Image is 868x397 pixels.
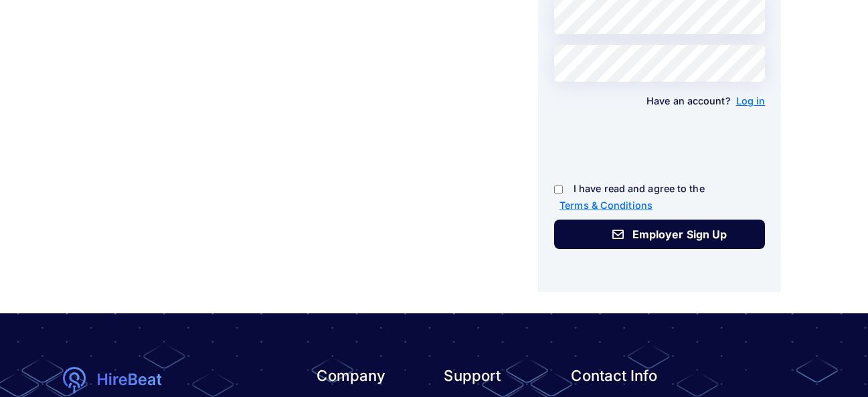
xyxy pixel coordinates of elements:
img: logo [63,367,86,394]
h3: Contact Info [571,367,805,384]
iframe: reCAPTCHA [554,123,758,175]
a: Log in [736,92,766,110]
img: logotext [96,370,163,391]
h3: Support [444,367,551,384]
h3: Company [317,367,424,384]
a: Terms & Conditions [559,197,653,214]
p: I have read and agree to the [554,180,765,215]
button: Employer Sign Up [554,220,765,249]
p: Have an account? [554,92,765,110]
